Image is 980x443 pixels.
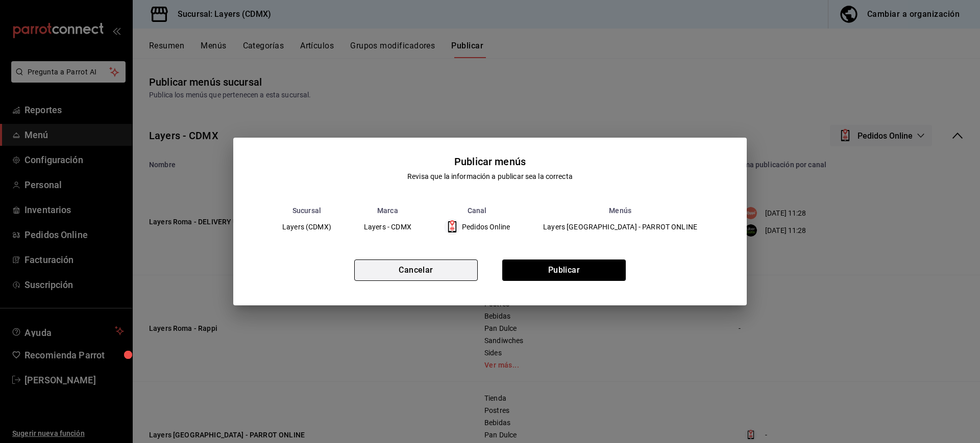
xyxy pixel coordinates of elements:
th: Menús [526,206,714,215]
button: Publicar [502,259,626,281]
div: Revisa que la información a publicar sea la correcta [407,171,573,182]
td: Layers - CDMX [348,215,428,239]
td: Layers (CDMX) [266,215,348,239]
th: Sucursal [266,206,348,215]
th: Canal [428,206,526,215]
button: Cancelar [354,259,478,281]
div: Pedidos Online [444,219,510,235]
div: Publicar menús [454,154,526,169]
span: Layers [GEOGRAPHIC_DATA] - PARROT ONLINE [543,223,697,230]
th: Marca [348,206,428,215]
